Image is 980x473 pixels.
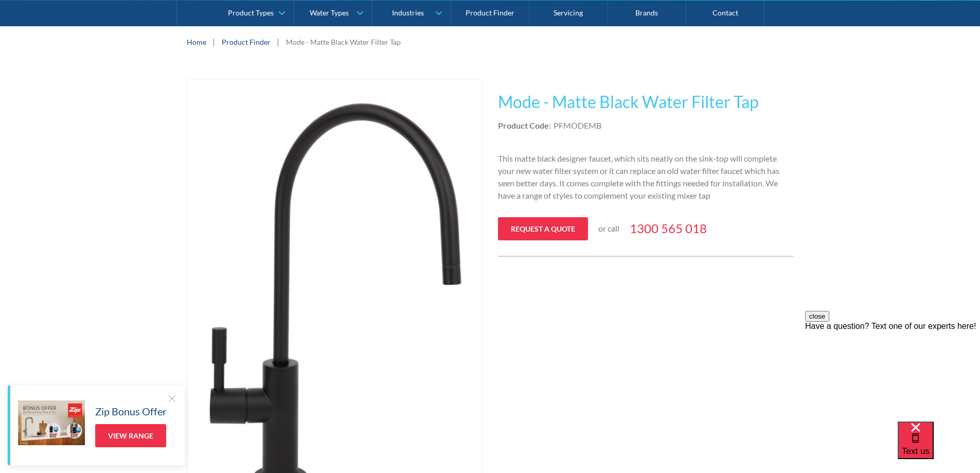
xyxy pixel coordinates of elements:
[310,8,349,17] div: Water Types
[498,90,794,114] h1: Mode - Matte Black Water Filter Tap
[392,8,424,17] div: Industries
[498,152,794,202] p: This matte black designer faucet, which sits neatly on the sink-top will complete your new water ...
[898,422,980,473] iframe: podium webchat widget bubble
[187,37,206,47] a: Home
[222,37,271,47] a: Product Finder
[630,219,707,238] a: 1300 565 018
[18,400,85,445] img: Zip Bonus Offer
[498,217,588,240] a: Request a quote
[211,36,217,48] div: |
[228,8,274,17] div: Product Types
[95,404,167,419] h5: Zip Bonus Offer
[598,222,619,235] p: or call
[554,119,601,132] div: PFMODEMB
[805,311,980,434] iframe: podium webchat widget prompt
[286,37,401,47] div: Mode - Matte Black Water Filter Tap
[498,120,551,130] strong: Product Code:
[95,424,166,447] a: View Range
[276,36,281,48] div: |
